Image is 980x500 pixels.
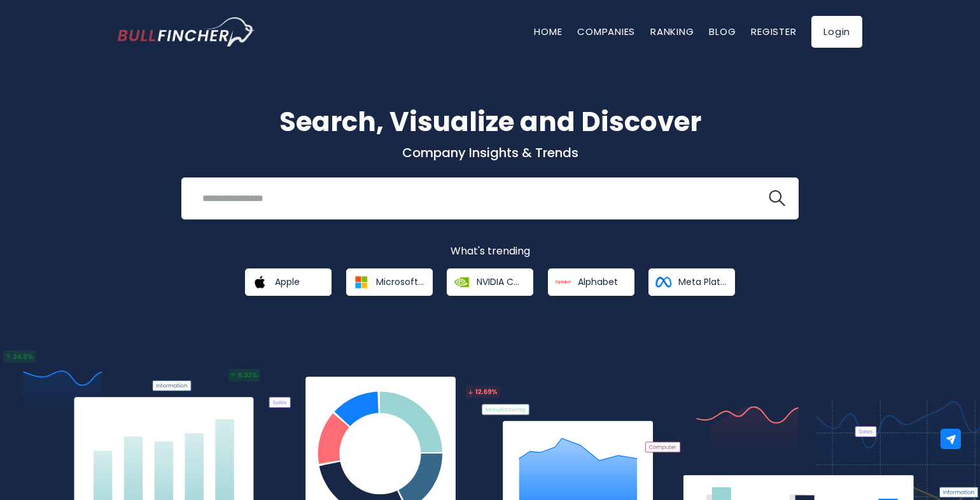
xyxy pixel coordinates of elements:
[275,276,300,288] span: Apple
[245,268,332,296] a: Apple
[577,25,635,38] a: Companies
[811,16,862,48] a: Login
[118,144,862,161] p: Company Insights & Trends
[118,245,862,258] p: What's trending
[709,25,736,38] a: Blog
[477,276,524,288] span: NVIDIA Corporation
[578,276,618,288] span: Alphabet
[534,25,562,38] a: Home
[650,25,694,38] a: Ranking
[346,268,433,296] a: Microsoft Corporation
[648,268,735,296] a: Meta Platforms
[118,102,862,142] h1: Search, Visualize and Discover
[769,190,785,207] img: search icon
[376,276,424,288] span: Microsoft Corporation
[118,17,255,46] img: Bullfincher logo
[751,25,796,38] a: Register
[548,268,634,296] a: Alphabet
[447,268,533,296] a: NVIDIA Corporation
[118,17,255,46] a: Go to homepage
[678,276,726,288] span: Meta Platforms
